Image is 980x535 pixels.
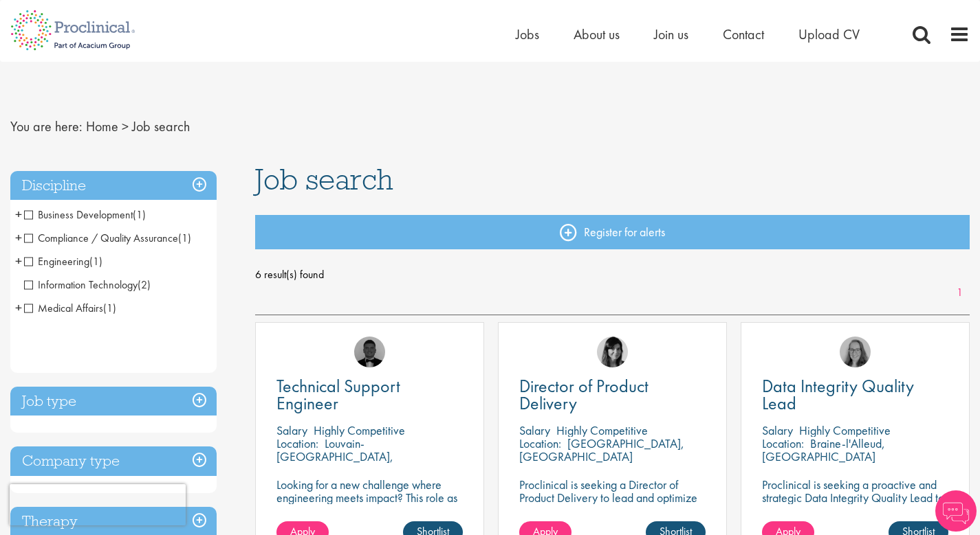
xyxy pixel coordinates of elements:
[10,387,217,416] h3: Job type
[519,374,649,415] span: Director of Product Delivery
[178,231,191,245] span: (1)
[24,301,116,315] span: Medical Affairs
[556,422,648,438] p: Highly Competitive
[597,337,628,367] img: Tesnim Chagklil
[255,161,393,198] span: Job search
[519,378,706,412] a: Director of Product Delivery
[935,490,977,532] img: Chatbot
[10,484,186,525] iframe: reCAPTCHA
[138,277,151,292] span: (2)
[15,204,22,225] span: +
[24,301,103,315] span: Medical Affairs
[516,25,539,43] a: Jobs
[276,374,400,415] span: Technical Support Engineer
[15,297,22,318] span: +
[103,301,116,315] span: (1)
[276,422,307,438] span: Salary
[840,337,871,367] img: Ingrid Aymes
[519,435,561,451] span: Location:
[10,117,83,135] span: You are here:
[24,207,146,222] span: Business Development
[574,25,620,43] a: About us
[15,251,22,271] span: +
[86,117,118,135] a: breadcrumb link
[519,435,684,464] p: [GEOGRAPHIC_DATA], [GEOGRAPHIC_DATA]
[255,215,970,249] a: Register for alerts
[276,478,463,530] p: Looking for a new challenge where engineering meets impact? This role as Technical Support Engine...
[133,207,146,222] span: (1)
[276,435,318,451] span: Location:
[24,231,178,245] span: Compliance / Quality Assurance
[24,207,133,222] span: Business Development
[762,478,948,517] p: Proclinical is seeking a proactive and strategic Data Integrity Quality Lead to join a dynamic team.
[132,117,190,135] span: Job search
[519,422,550,438] span: Salary
[762,435,885,464] p: Braine-l'Alleud, [GEOGRAPHIC_DATA]
[354,337,385,367] img: Tom Stables
[762,374,914,415] span: Data Integrity Quality Lead
[10,171,217,201] h3: Discipline
[89,254,102,269] span: (1)
[314,422,405,438] p: Highly Competitive
[24,254,89,269] span: Engineering
[24,231,191,245] span: Compliance / Quality Assurance
[519,478,706,530] p: Proclinical is seeking a Director of Product Delivery to lead and optimize product delivery pract...
[255,264,970,285] span: 6 result(s) found
[24,277,138,292] span: Information Technology
[276,378,463,412] a: Technical Support Engineer
[15,227,22,248] span: +
[798,25,860,43] a: Upload CV
[950,285,970,301] a: 1
[762,435,804,451] span: Location:
[24,277,151,292] span: Information Technology
[654,25,688,43] a: Join us
[276,435,393,477] p: Louvain-[GEOGRAPHIC_DATA], [GEOGRAPHIC_DATA]
[723,25,764,43] a: Contact
[10,446,217,476] h3: Company type
[762,422,793,438] span: Salary
[122,117,129,135] span: >
[24,254,102,269] span: Engineering
[762,378,948,412] a: Data Integrity Quality Lead
[799,422,891,438] p: Highly Competitive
